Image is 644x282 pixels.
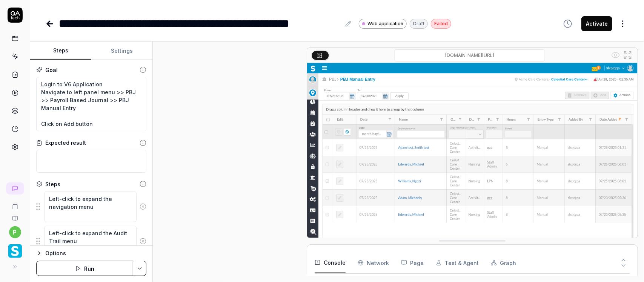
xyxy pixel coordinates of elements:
div: Goal [45,66,58,74]
button: Open in full screen [622,49,634,61]
button: Remove step [137,199,149,214]
button: Show all interative elements [610,49,622,61]
button: Activate [581,16,612,31]
button: Network [358,252,389,273]
button: Settings [91,42,152,60]
div: Options [45,249,146,258]
div: Expected result [45,139,86,147]
img: Screenshot [307,63,638,269]
div: Suggestions [36,225,146,257]
a: Book a call with us [3,198,27,210]
a: New conversation [6,182,24,195]
div: Steps [45,180,60,188]
button: Page [401,252,424,273]
button: View version history [559,16,577,31]
button: Console [315,252,346,273]
button: Options [36,249,146,258]
div: Failed [431,19,451,29]
button: Steps [30,42,91,60]
button: Run [36,261,133,276]
a: Web application [359,18,407,29]
button: Graph [491,252,516,273]
div: Suggestions [36,191,146,223]
img: Smartlinx Logo [8,244,22,258]
a: Documentation [3,210,27,222]
button: Test & Agent [436,252,479,273]
button: Remove step [137,234,149,249]
button: Smartlinx Logo [3,238,27,259]
button: p [9,226,21,238]
div: Draft [410,19,428,29]
span: Web application [367,20,403,27]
